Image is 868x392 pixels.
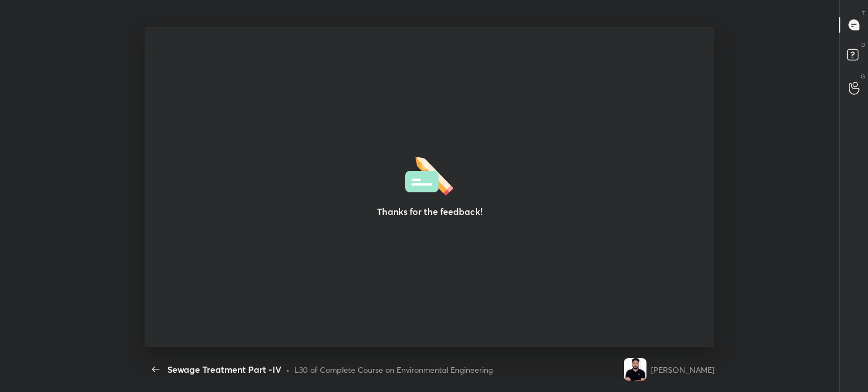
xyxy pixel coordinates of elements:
[286,364,290,376] div: •
[624,358,646,381] img: d58f76cd00a64faea5a345cb3a881824.jpg
[405,153,454,196] img: feedbackThanks.36dea665.svg
[167,363,281,376] div: Sewage Treatment Part -IV
[651,364,714,376] div: [PERSON_NAME]
[294,364,493,376] div: L30 of Complete Course on Environmental Engineering
[861,72,865,81] p: G
[376,205,482,218] h3: Thanks for the feedback!
[862,9,865,17] p: T
[861,41,865,49] p: D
